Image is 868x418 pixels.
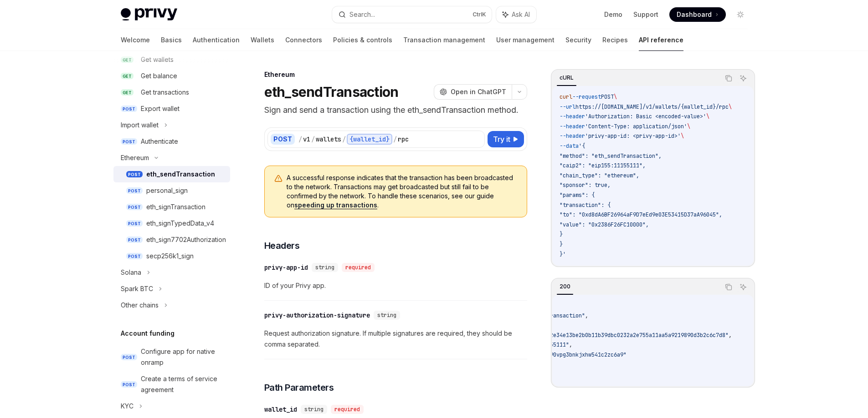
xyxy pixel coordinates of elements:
a: Dashboard [669,7,726,22]
a: Policies & controls [333,29,392,51]
div: Import wallet [121,120,159,131]
div: personal_sign [146,185,188,196]
span: GET [121,73,134,80]
button: Ask AI [737,72,749,84]
span: string [377,312,396,319]
span: POST [121,354,137,361]
span: GET [121,89,134,96]
span: --request [572,93,601,101]
button: Toggle dark mode [733,7,748,22]
div: Ethereum [264,70,527,79]
span: \ [681,132,684,140]
a: Support [633,10,658,19]
div: rpc [398,135,409,144]
a: POSTConfigure app for native onramp [113,343,230,371]
span: --data [560,142,579,150]
div: / [298,135,302,144]
button: Copy the contents from the code block [723,72,734,84]
span: , [585,312,588,319]
span: https://[DOMAIN_NAME]/v1/wallets/{wallet_id}/rpc [575,103,729,111]
span: "transaction": { [560,201,611,209]
a: GETGet balance [113,68,230,84]
h1: eth_sendTransaction [264,84,399,100]
div: KYC [121,401,134,412]
div: Configure app for native onramp [141,346,225,368]
span: Ask AI [512,10,530,19]
div: Solana [121,267,141,278]
a: GETGet transactions [113,84,230,101]
div: {wallet_id} [347,134,392,145]
span: "value": "0x2386F26FC10000", [560,221,649,228]
span: POST [126,253,143,260]
a: speeding up transactions [294,201,377,209]
div: Spark BTC [121,283,153,294]
button: Ask AI [737,281,749,293]
span: \ [687,123,690,130]
div: eth_sendTransaction [146,169,215,180]
a: POSTAuthenticate [113,133,230,150]
div: Export wallet [141,103,180,114]
span: POST [601,93,614,101]
span: ID of your Privy app. [264,280,527,291]
a: Wallets [251,29,274,51]
span: , [569,341,572,348]
span: , [729,332,732,339]
div: eth_signTransaction [146,201,205,212]
a: Demo [604,10,622,19]
div: Get balance [141,71,177,81]
span: curl [560,93,572,101]
button: Ask AI [496,6,536,23]
span: } [560,241,563,248]
span: string [304,406,324,413]
div: eth_sign7702Authorization [146,234,226,245]
span: "y90vpg3bnkjxhw541c2zc6a9" [544,351,627,358]
a: POSTCreate a terms of service agreement [113,371,230,398]
span: 'Authorization: Basic <encoded-value>' [585,113,706,120]
div: Other chains [121,300,159,311]
div: Authenticate [141,136,178,147]
div: eth_signTypedData_v4 [146,218,214,229]
span: --url [560,103,575,111]
div: privy-app-id [264,263,308,272]
div: secp256k1_sign [146,251,194,262]
button: Try it [488,131,524,147]
div: Create a terms of service agreement [141,373,225,395]
span: --header [560,123,585,130]
div: / [393,135,397,144]
a: POSTeth_sign7702Authorization [113,232,230,248]
span: "0xfc3a736ab2e34e13be2b0b11b39dbc0232a2e755a11aa5a9219890d3b2c6c7d8" [512,332,729,339]
span: } [560,231,563,238]
a: POSTpersonal_sign [113,182,230,199]
span: POST [126,237,143,243]
button: Open in ChatGPT [434,84,512,100]
span: POST [121,106,137,112]
div: wallets [316,135,341,144]
span: 'Content-Type: application/json' [585,123,687,130]
span: Dashboard [677,10,712,19]
a: POSTExport wallet [113,101,230,117]
span: "params": { [560,191,595,199]
span: A successful response indicates that the transaction has been broadcasted to the network. Transac... [287,173,518,210]
div: wallet_id [264,405,297,414]
span: POST [121,138,137,145]
span: "chain_type": "ethereum", [560,172,639,179]
span: 'privy-app-id: <privy-app-id>' [585,132,681,140]
span: Headers [264,239,300,252]
span: Request authorization signature. If multiple signatures are required, they should be comma separa... [264,328,527,350]
div: privy-authorization-signature [264,311,370,320]
div: v1 [303,135,310,144]
span: --header [560,113,585,120]
span: POST [126,187,143,194]
div: Ethereum [121,152,149,163]
a: User management [496,29,555,51]
span: Open in ChatGPT [451,87,506,96]
div: / [342,135,346,144]
div: required [331,405,364,414]
a: POSTeth_signTypedData_v4 [113,215,230,232]
span: \ [706,113,709,120]
span: }' [560,251,566,258]
h5: Account funding [121,328,175,339]
a: Transaction management [403,29,485,51]
button: Search...CtrlK [332,6,492,23]
span: "to": "0xd8dA6BF26964aF9D7eEd9e03E53415D37aA96045", [560,211,722,218]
